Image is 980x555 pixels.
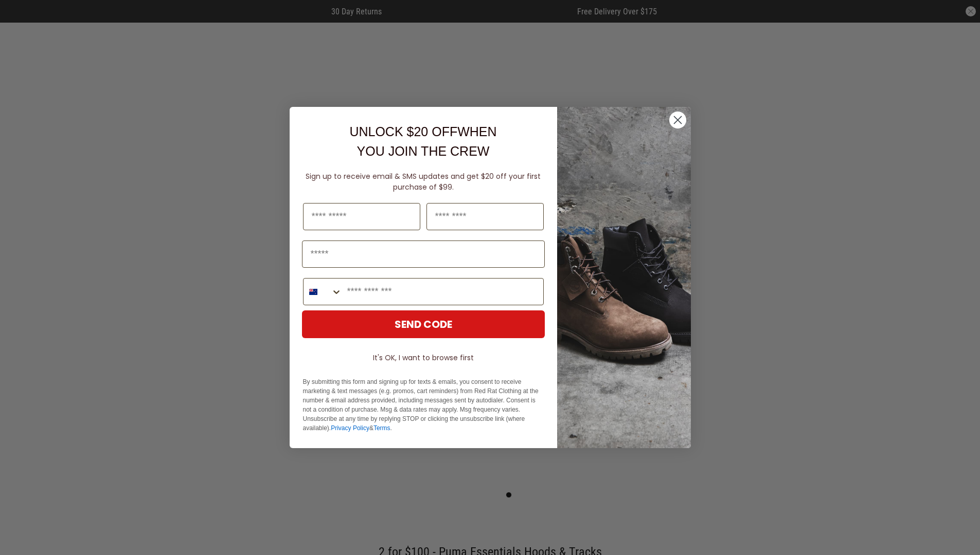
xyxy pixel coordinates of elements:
[357,144,490,158] span: YOU JOIN THE CREW
[302,310,545,338] button: SEND CODE
[331,424,369,432] a: Privacy Policy
[557,107,691,448] img: f7662613-148e-4c88-9575-6c6b5b55a647.jpeg
[302,348,545,367] button: It's OK, I want to browse first
[306,171,541,192] span: Sign up to receive email & SMS updates and get $20 off your first purchase of $99.
[303,203,420,230] input: First Name
[8,4,39,35] button: Open LiveChat chat widget
[373,424,390,432] a: Terms
[303,377,544,433] p: By submitting this form and signing up for texts & emails, you consent to receive marketing & tex...
[349,124,457,139] span: UNLOCK $20 OFF
[457,124,496,139] span: WHEN
[669,111,687,129] button: Close dialog
[304,279,342,305] button: Search Countries
[309,288,317,296] img: New Zealand
[302,240,545,268] input: Email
